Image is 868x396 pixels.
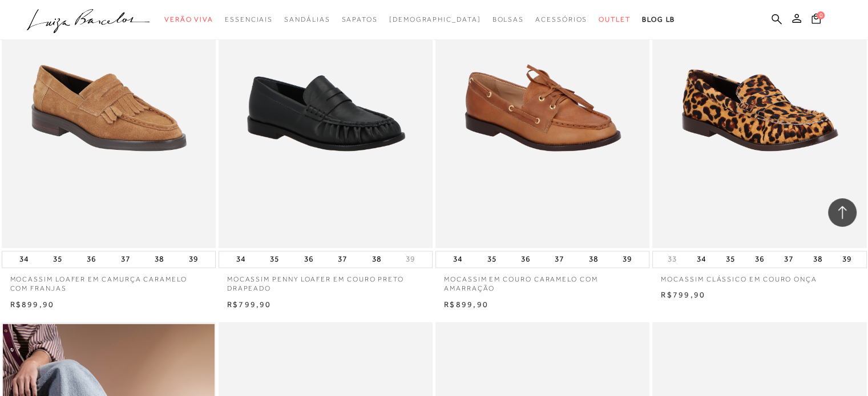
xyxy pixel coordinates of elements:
[810,251,826,267] button: 38
[642,15,675,23] span: BLOG LB
[551,251,567,267] button: 37
[233,251,249,267] button: 34
[301,251,317,267] button: 36
[284,9,330,30] a: categoryNavScreenReaderText
[781,251,797,267] button: 37
[652,268,866,284] a: MOCASSIM CLÁSSICO EM COURO ONÇA
[10,300,55,309] span: R$899,90
[492,15,524,23] span: Bolsas
[661,290,705,299] span: R$799,90
[185,251,201,267] button: 39
[484,251,500,267] button: 35
[817,11,825,19] span: 0
[435,268,649,294] a: MOCASSIM EM COURO CARAMELO COM AMARRAÇÃO
[16,251,32,267] button: 34
[83,251,99,267] button: 36
[164,9,213,30] a: categoryNavScreenReaderText
[599,9,631,30] a: categoryNavScreenReaderText
[225,15,273,23] span: Essenciais
[151,251,167,267] button: 38
[368,251,384,267] button: 38
[619,251,635,267] button: 39
[334,251,350,267] button: 37
[693,251,709,267] button: 34
[284,15,330,23] span: Sandálias
[599,15,631,23] span: Outlet
[2,268,216,294] a: MOCASSIM LOAFER EM CAMURÇA CARAMELO COM FRANJAS
[664,254,680,264] button: 33
[389,9,481,30] a: noSubCategoriesText
[492,9,524,30] a: categoryNavScreenReaderText
[752,251,768,267] button: 36
[219,268,433,294] a: MOCASSIM PENNY LOAFER EM COURO PRETO DRAPEADO
[225,9,273,30] a: categoryNavScreenReaderText
[444,300,488,309] span: R$899,90
[450,251,466,267] button: 34
[389,15,481,23] span: [DEMOGRAPHIC_DATA]
[341,15,377,23] span: Sapatos
[586,251,601,267] button: 38
[535,9,587,30] a: categoryNavScreenReaderText
[341,9,377,30] a: categoryNavScreenReaderText
[808,13,824,28] button: 0
[402,254,418,264] button: 39
[267,251,282,267] button: 35
[839,251,855,267] button: 39
[518,251,534,267] button: 36
[227,300,272,309] span: R$799,90
[164,15,213,23] span: Verão Viva
[722,251,738,267] button: 35
[50,251,66,267] button: 35
[642,9,675,30] a: BLOG LB
[118,251,134,267] button: 37
[535,15,587,23] span: Acessórios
